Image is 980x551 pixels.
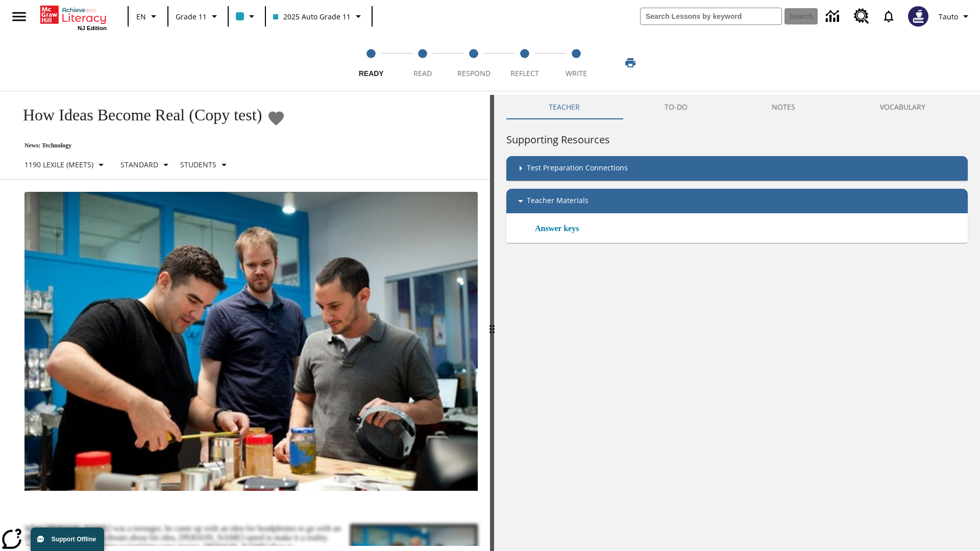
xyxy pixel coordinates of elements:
[176,11,207,22] span: Grade 11
[267,109,285,127] button: Add to Favorites - How Ideas Become Real (Copy test)
[176,156,234,174] button: Select Student
[52,536,96,543] span: Support Offline
[24,159,93,170] p: 1190 Lexile (Meets)
[136,11,146,22] span: EN
[510,68,539,78] span: Reflect
[614,54,647,72] button: Print
[20,156,111,174] button: Select Lexile, 1190 Lexile (Meets)
[838,95,968,119] button: VOCABULARY
[506,95,968,119] div: Instructional Panel Tabs
[171,7,225,26] button: Grade: Grade 11, Select a grade
[116,156,176,174] button: Scaffolds, Standard
[875,3,902,30] a: Notifications
[730,95,838,119] button: NOTES
[506,132,968,148] h6: Supporting Resources
[820,3,848,31] a: Data Center
[132,7,164,26] button: Language: EN, Select a language
[527,162,628,174] p: Test Preparation Connections
[393,35,452,91] button: Read step 2 of 5
[908,6,928,27] img: Avatar
[566,68,587,78] span: Write
[341,35,401,91] button: Ready step 1 of 5
[78,25,107,31] span: NJ Edition
[457,68,491,78] span: Respond
[31,528,104,551] button: Support Offline
[12,142,285,149] p: News: Technology
[506,95,622,119] button: Teacher
[535,222,579,235] a: Answer keys, Will open in new browser window or tab
[506,189,968,213] div: Teacher Materials
[180,159,216,170] p: Students
[269,7,369,26] button: Class: 2025 Auto Grade 11, Select your class
[494,95,980,551] div: activity
[848,3,875,30] a: Resource Center, Will open in new tab
[12,106,262,124] h1: How Ideas Become Real (Copy test)
[4,2,34,32] button: Open side menu
[527,195,589,207] p: Teacher Materials
[622,95,730,119] button: TO-DO
[902,3,935,30] button: Select a new avatar
[359,69,384,78] span: Ready
[641,8,781,24] input: search field
[444,35,503,91] button: Respond step 3 of 5
[506,156,968,181] div: Test Preparation Connections
[939,11,958,22] span: Tauto
[273,11,351,22] span: 2025 Auto Grade 11
[232,7,262,26] button: Class color is light blue. Change class color
[24,192,478,491] img: Quirky founder Ben Kaufman tests a new product with co-worker Gaz Brown and product inventor Jon ...
[495,35,554,91] button: Reflect step 4 of 5
[413,68,432,78] span: Read
[490,95,494,551] div: Press Enter or Spacebar and then press right and left arrow keys to move the slider
[40,4,107,31] div: Home
[935,7,976,26] button: Profile/Settings
[547,35,606,91] button: Write step 5 of 5
[120,159,158,170] p: Standard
